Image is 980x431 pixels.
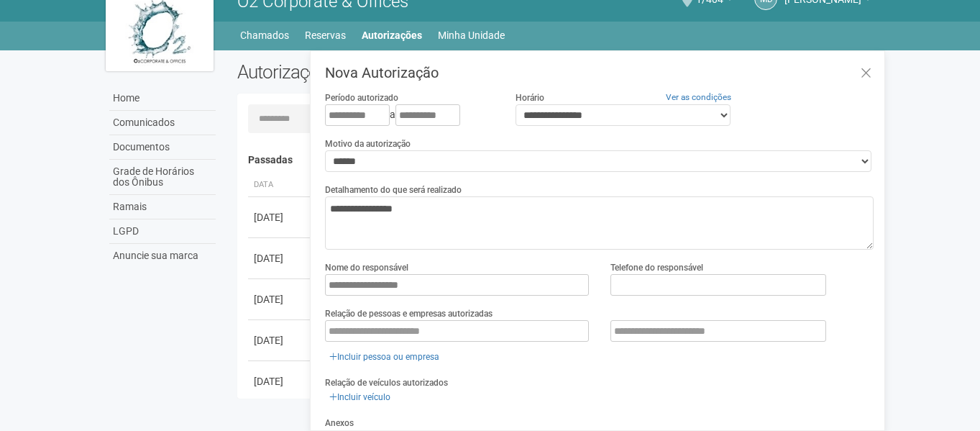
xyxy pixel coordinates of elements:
label: Telefone do responsável [610,261,703,274]
a: Comunicados [109,111,216,135]
a: Minha Unidade [438,25,505,45]
a: Grade de Horários dos Ônibus [109,160,216,195]
a: Autorizações [362,25,422,45]
label: Período autorizado [325,91,398,104]
label: Nome do responsável [325,261,408,274]
div: a [325,104,493,126]
a: Incluir veículo [325,389,395,405]
div: [DATE] [254,333,307,348]
a: Chamados [240,25,289,45]
h2: Autorizações [237,61,545,83]
div: [DATE] [254,374,307,389]
a: LGPD [109,219,216,244]
a: Ver as condições [666,92,731,102]
a: Incluir pessoa ou empresa [325,349,444,365]
div: [DATE] [254,292,307,307]
label: Relação de pessoas e empresas autorizadas [325,307,493,320]
th: Data [248,173,313,197]
a: Anuncie sua marca [109,244,216,268]
div: [DATE] [254,210,307,224]
div: [DATE] [254,251,307,266]
h4: Passadas [248,155,864,165]
a: Reservas [305,25,346,45]
label: Relação de veículos autorizados [325,376,448,389]
label: Detalhamento do que será realizado [325,183,462,196]
label: Anexos [325,417,354,430]
a: Documentos [109,135,216,160]
label: Horário [516,91,544,104]
a: Home [109,86,216,111]
h3: Nova Autorização [325,65,874,80]
a: Ramais [109,195,216,219]
label: Motivo da autorização [325,137,411,150]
